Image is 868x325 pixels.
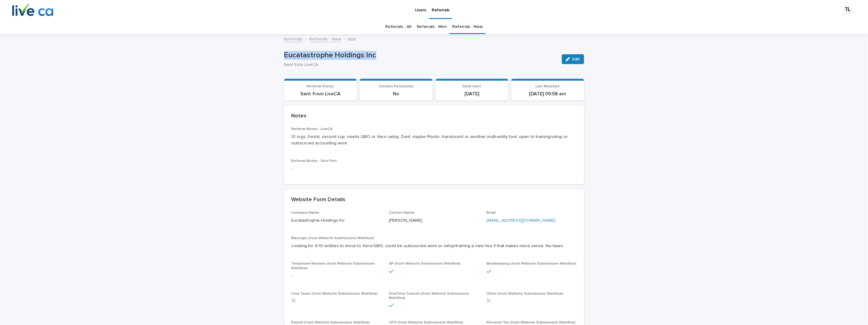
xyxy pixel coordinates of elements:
[439,91,505,97] p: [DATE]
[389,217,479,224] p: [PERSON_NAME]
[379,85,413,88] span: Contact Permission
[562,54,584,64] button: Edit
[389,292,469,300] span: OneTime Consult (from Website Submissions Webflow)
[487,321,576,324] span: Personal Tax (from Website Submissions Webflow)
[12,4,53,16] img: W0LJ37ZJRoycoyQlQNXY
[307,85,334,88] span: Referral Status
[389,262,460,266] span: AP (from Website Submissions Webflow)
[291,211,320,215] span: Company Name
[310,35,341,42] a: Referrals - New
[385,20,411,34] a: Referrals - All
[291,127,333,131] span: Referral Notes - LiveCA
[515,91,581,97] p: [DATE] 09:58 am
[389,211,415,215] span: Contact Name
[389,321,463,324] span: CFO (from Website Submissions Webflow)
[291,243,577,249] p: Looking for 9-10 entities to move to Xero/QBO, could be outsourced work or setup/training a new h...
[284,51,557,60] p: Eucatastrophe Holdings Inc
[284,35,303,42] a: Referrals
[348,36,356,42] p: 866
[291,166,577,172] p: -
[284,62,554,67] p: Sent from LiveCA
[291,159,337,163] span: Referral Notes - Your Firm
[363,91,429,97] p: No
[291,262,375,270] span: Telephone Number (from Website Submissions Webflow)
[291,217,382,224] p: Eucatastrophe Holdings Inc
[291,292,378,296] span: Corp Taxes (from Website Submissions Webflow)
[487,292,564,296] span: Other (from Website Submissions Webflow)
[291,134,577,147] p: 10 orgs, freshii, second cup, needs QBO or Xero setup, Dext, maybe Plooto, translucent or another...
[573,57,580,61] span: Edit
[487,218,556,223] a: [EMAIL_ADDRESS][DOMAIN_NAME]
[291,236,374,240] span: Message (from Website Submissions Webflow)
[288,91,353,97] p: Sent from LiveCA
[291,197,346,203] h2: Website Form Details
[452,20,483,34] a: Referrals - New
[487,211,496,215] span: Email
[291,321,370,324] span: Payroll (from Website Submissions Webflow)
[536,85,560,88] span: Last Modified
[487,262,577,266] span: Bookkeeping (from Website Submissions Webflow)
[463,85,481,88] span: Date Sent
[291,113,307,120] h2: Notes
[291,273,382,279] p: -
[843,5,853,15] div: TL
[417,20,447,34] a: Referrals - Won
